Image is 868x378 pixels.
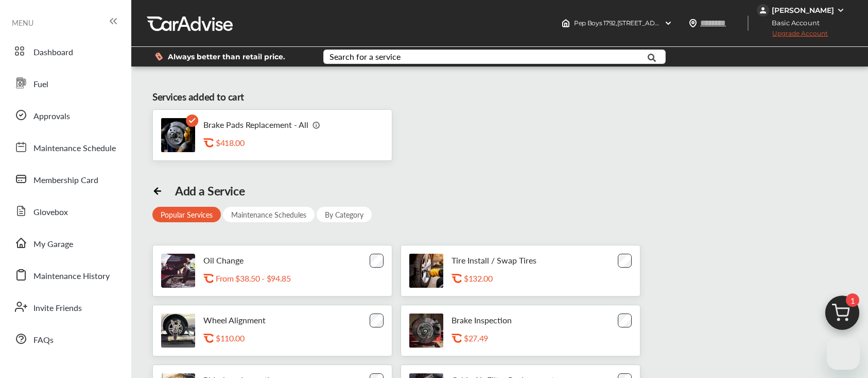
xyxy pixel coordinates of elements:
[313,121,321,129] img: info_icon_vector.svg
[12,19,33,27] span: MENU
[464,333,567,343] div: $27.49
[452,315,512,325] p: Brake Inspection
[664,19,672,27] img: header-down-arrow.9dd2ce7d.svg
[33,46,73,59] span: Dashboard
[33,174,98,187] span: Membership Card
[757,4,769,17] img: jVpblrzwTbfkPYzPPzSLxeg0AAAAASUVORK5CYII=
[161,314,195,348] img: wheel-alignment-thumb.jpg
[216,273,291,283] p: From $38.50 - $94.85
[175,184,245,198] div: Add a Service
[9,38,121,64] a: Dashboard
[9,166,121,192] a: Membership Card
[9,134,121,160] a: Maintenance Schedule
[9,261,121,288] a: Maintenance History
[464,273,567,283] div: $132.00
[203,255,244,265] p: Oil Change
[33,302,82,315] span: Invite Friends
[772,6,834,15] div: [PERSON_NAME]
[574,19,825,27] span: Pep Boys 1792 , [STREET_ADDRESS][PERSON_NAME] [GEOGRAPHIC_DATA] , GA 30318
[9,102,121,128] a: Approvals
[562,19,570,27] img: header-home-logo.8d720a4f.svg
[152,90,244,104] div: Services added to cart
[203,315,266,325] p: Wheel Alignment
[837,6,845,14] img: WGsFRI8htEPBVLJbROoPRyZpYNWhNONpIPPETTm6eUC0GeLEiAAAAAElFTkSuQmCC
[161,118,195,152] img: brake-pads-replacement-thumb.jpg
[155,52,163,61] img: dollor_label_vector.a70140d1.svg
[9,325,121,352] a: FAQs
[216,333,319,343] div: $110.00
[203,120,308,129] p: Brake Pads Replacement - All
[33,110,70,123] span: Approvals
[33,142,116,155] span: Maintenance Schedule
[317,207,372,222] div: By Category
[827,337,860,370] iframe: Button to launch messaging window
[33,206,68,219] span: Glovebox
[168,53,285,60] span: Always better than retail price.
[748,15,749,31] img: header-divider.bc55588e.svg
[757,29,828,42] span: Upgrade Account
[409,254,443,288] img: tire-install-swap-tires-thumb.jpg
[846,293,859,307] span: 1
[329,53,401,61] div: Search for a service
[452,255,536,265] p: Tire Install / Swap Tires
[33,270,110,283] span: Maintenance History
[152,207,221,222] div: Popular Services
[9,293,121,320] a: Invite Friends
[9,229,121,256] a: My Garage
[9,70,121,96] a: Fuel
[161,254,195,288] img: oil-change-thumb.jpg
[9,198,121,224] a: Glovebox
[33,238,73,251] span: My Garage
[758,18,827,28] span: Basic Account
[223,207,315,222] div: Maintenance Schedules
[818,291,867,340] img: cart_icon.3d0951e8.svg
[33,334,54,347] span: FAQs
[689,19,697,27] img: location_vector.a44bc228.svg
[216,138,319,147] div: $418.00
[409,314,443,348] img: brake-inspection-thumb.jpg
[33,78,48,91] span: Fuel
